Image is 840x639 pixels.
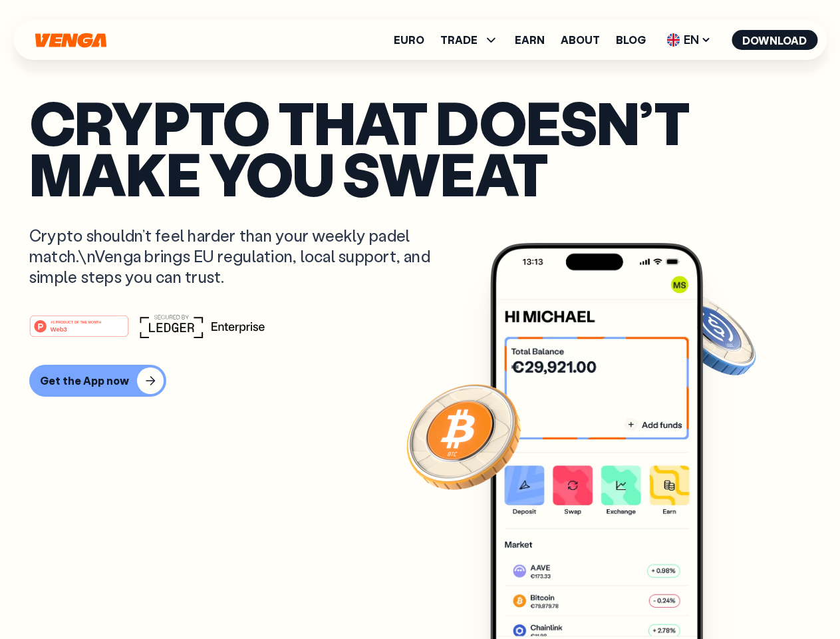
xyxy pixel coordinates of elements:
img: Bitcoin [404,376,523,496]
a: Blog [616,35,646,45]
span: TRADE [440,35,478,45]
tspan: #1 PRODUCT OF THE MONTH [51,319,101,323]
a: Euro [394,35,424,45]
button: Get the App now [29,365,166,397]
p: Crypto that doesn’t make you sweat [29,97,811,198]
span: TRADE [440,32,499,48]
p: Crypto shouldn’t feel harder than your weekly padel match.\nVenga brings EU regulation, local sup... [29,225,450,288]
img: flag-uk [666,33,680,47]
a: #1 PRODUCT OF THE MONTHWeb3 [29,323,129,340]
img: USDC coin [663,286,759,382]
div: Get the App now [40,374,129,387]
svg: Home [33,33,108,48]
a: About [561,35,600,45]
a: Get the App now [29,365,811,397]
tspan: Web3 [51,325,67,332]
a: Earn [515,35,545,45]
button: Download [732,30,817,50]
span: EN [662,29,716,51]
